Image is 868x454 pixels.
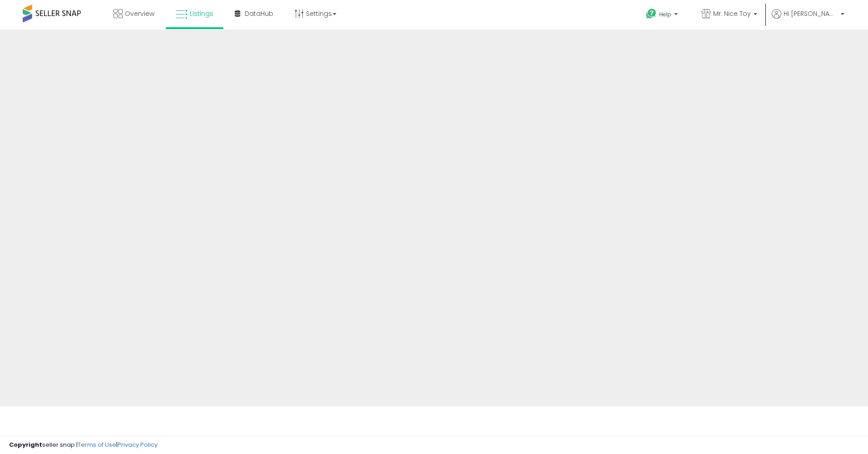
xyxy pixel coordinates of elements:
[713,9,751,18] span: Mr. Nice Toy
[772,9,844,30] a: Hi [PERSON_NAME]
[190,9,213,18] span: Listings
[659,10,671,18] span: Help
[245,9,273,18] span: DataHub
[646,8,657,20] i: Get Help
[125,9,154,18] span: Overview
[784,9,838,18] span: Hi [PERSON_NAME]
[639,1,687,30] a: Help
